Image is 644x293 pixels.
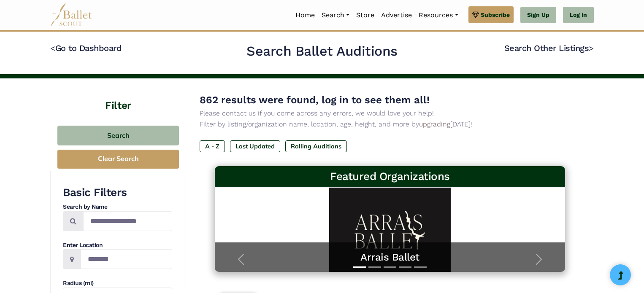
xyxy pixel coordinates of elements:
[318,6,353,24] a: Search
[589,43,594,53] code: >
[63,279,172,288] h4: Radius (mi)
[83,211,172,231] input: Search by names...
[384,262,396,272] button: Slide 3
[200,94,430,106] span: 862 results were found, log in to see them all!
[563,7,594,24] a: Log In
[200,119,580,130] p: Filter by listing/organization name, location, age, height, and more by [DATE]!
[472,10,479,19] img: gem.svg
[520,7,556,24] a: Sign Up
[353,6,378,24] a: Store
[414,262,427,272] button: Slide 5
[230,140,280,152] label: Last Updated
[223,251,557,264] a: Arrais Ballet
[57,126,179,145] button: Search
[468,6,514,23] a: Subscribe
[222,169,558,184] h3: Featured Organizations
[63,241,172,250] h4: Enter Location
[246,43,398,60] h2: Search Ballet Auditions
[378,6,415,24] a: Advertise
[353,262,366,272] button: Slide 1
[200,140,225,152] label: A - Z
[57,150,179,169] button: Clear Search
[504,43,594,53] a: Search Other Listings>
[200,108,580,119] p: Please contact us if you come across any errors, we would love your help!
[399,262,411,272] button: Slide 4
[292,6,318,24] a: Home
[63,185,172,200] h3: Basic Filters
[415,6,461,24] a: Resources
[368,262,381,272] button: Slide 2
[285,140,347,152] label: Rolling Auditions
[50,78,186,113] h4: Filter
[50,43,55,53] code: <
[50,43,122,53] a: <Go to Dashboard
[481,10,510,19] span: Subscribe
[419,120,450,128] a: upgrading
[81,249,172,269] input: Location
[63,203,172,211] h4: Search by Name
